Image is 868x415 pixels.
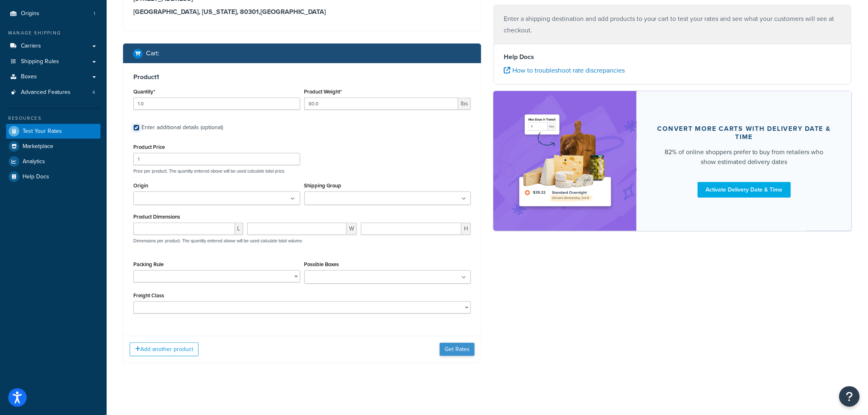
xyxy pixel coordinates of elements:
p: Price per product. The quantity entered above will be used calculate total price. [131,168,473,174]
span: 4 [92,89,95,96]
a: Analytics [6,154,101,169]
label: Product Dimensions [133,214,180,220]
a: Carriers [6,39,101,54]
span: Origins [21,10,39,17]
a: Boxes [6,69,101,84]
a: Shipping Rules [6,54,101,69]
span: Marketplace [23,143,53,150]
span: W [347,223,357,235]
div: Convert more carts with delivery date & time [656,125,832,141]
span: Shipping Rules [21,58,59,65]
p: Enter a shipping destination and add products to your cart to test your rates and see what your c... [504,13,841,36]
span: 1 [94,10,95,17]
li: Origins [6,6,101,21]
p: Dimensions per product. The quantity entered above will be used calculate total volume. [131,238,303,244]
span: Advanced Features [21,89,71,96]
div: Resources [6,115,101,122]
input: Enter additional details (optional) [133,125,139,131]
h2: Cart : [146,50,160,57]
h3: Product 1 [133,73,471,81]
input: 0.00 [304,98,459,110]
div: Enter additional details (optional) [142,122,223,133]
button: Get Rates [440,343,475,356]
span: Analytics [23,158,45,165]
a: Help Docs [6,169,101,184]
button: Add another product [130,342,199,356]
span: Boxes [21,73,37,80]
span: L [235,223,243,235]
h3: [GEOGRAPHIC_DATA], [US_STATE], 80301 , [GEOGRAPHIC_DATA] [133,8,471,16]
li: Advanced Features [6,85,101,100]
span: Help Docs [23,173,49,180]
a: How to troubleshoot rate discrepancies [504,66,625,75]
span: Carriers [21,43,41,50]
a: Marketplace [6,139,101,154]
a: Activate Delivery Date & Time [698,182,791,198]
div: 82% of online shoppers prefer to buy from retailers who show estimated delivery dates [656,147,832,167]
label: Product Weight* [304,89,342,95]
label: Origin [133,182,148,189]
a: Origins1 [6,6,101,21]
span: H [461,223,471,235]
label: Possible Boxes [304,261,339,267]
input: 0.0 [133,98,300,110]
a: Test Your Rates [6,124,101,139]
button: Open Resource Center [839,386,860,407]
label: Quantity* [133,89,155,95]
label: Shipping Group [304,182,342,189]
div: Manage Shipping [6,30,101,36]
img: feature-image-ddt-36eae7f7280da8017bfb280eaccd9c446f90b1fe08728e4019434db127062ab4.png [514,103,617,219]
span: lbs [458,98,471,110]
label: Freight Class [133,292,164,299]
span: Test Your Rates [23,128,62,135]
label: Product Price [133,144,165,150]
a: Advanced Features4 [6,85,101,100]
h4: Help Docs [504,52,841,62]
label: Packing Rule [133,261,164,267]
